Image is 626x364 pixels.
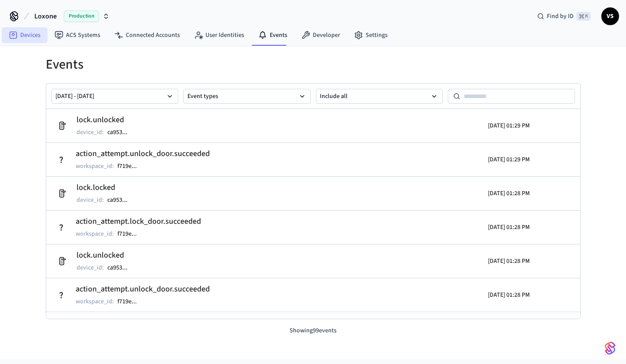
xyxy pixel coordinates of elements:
[347,27,395,43] a: Settings
[34,11,57,22] span: Loxone
[605,341,615,355] img: SeamLogoGradient.69752ec5.svg
[601,7,619,25] button: VS
[77,249,136,262] h2: lock.unlocked
[106,195,136,205] button: ca953...
[183,89,311,104] button: Event types
[530,8,598,24] div: Find by ID⌘ K
[547,12,574,21] span: Find by ID
[106,262,136,273] button: ca953...
[76,297,114,306] p: workspace_id :
[488,189,530,198] p: [DATE] 01:28 PM
[77,263,104,272] p: device_id :
[76,283,210,295] h2: action_attempt.unlock_door.succeeded
[116,229,146,239] button: f719e...
[106,127,136,138] button: ca953...
[76,215,201,228] h2: action_attempt.lock_door.succeeded
[77,114,136,126] h2: lock.unlocked
[76,148,210,160] h2: action_attempt.unlock_door.succeeded
[77,128,104,137] p: device_id :
[602,8,618,24] span: VS
[76,229,114,238] p: workspace_id :
[77,182,136,194] h2: lock.locked
[46,326,581,335] p: Showing 99 events
[64,11,99,22] span: Production
[488,257,530,266] p: [DATE] 01:28 PM
[488,291,530,299] p: [DATE] 01:28 PM
[316,89,443,104] button: Include all
[48,27,107,43] a: ACS Systems
[46,57,581,73] h1: Events
[77,196,104,204] p: device_id :
[51,89,179,104] button: [DATE] - [DATE]
[576,12,591,21] span: ⌘ K
[294,27,347,43] a: Developer
[488,121,530,130] p: [DATE] 01:29 PM
[107,27,187,43] a: Connected Accounts
[76,162,114,171] p: workspace_id :
[187,27,251,43] a: User Identities
[116,296,146,307] button: f719e...
[488,223,530,232] p: [DATE] 01:28 PM
[488,155,530,164] p: [DATE] 01:29 PM
[116,161,146,171] button: f719e...
[76,317,201,329] h2: action_attempt.lock_door.succeeded
[251,27,294,43] a: Events
[2,27,48,43] a: Devices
